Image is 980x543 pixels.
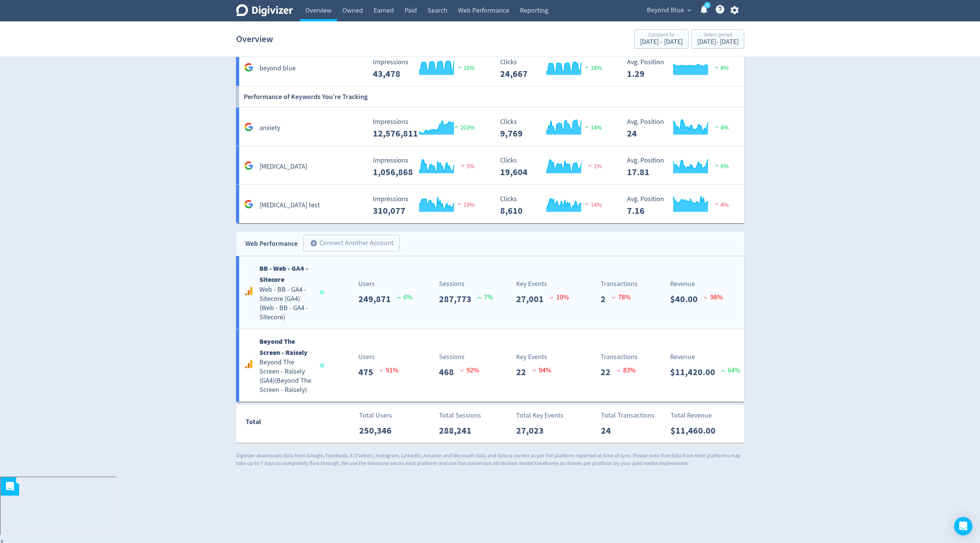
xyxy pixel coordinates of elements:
[706,3,708,8] text: 5
[516,365,532,379] p: 22
[623,59,738,79] svg: Avg. Position 1.29
[623,157,738,177] svg: Avg. Position 17.81
[359,410,392,421] p: Total Users
[670,365,721,379] p: $11,420.00
[320,363,326,367] span: Data last synced: 15 Sep 2025, 7:01pm (AEST)
[713,124,721,130] img: positive-performance.svg
[456,201,475,209] span: 19%
[236,185,744,223] a: [MEDICAL_DATA] test Impressions 310,077 Impressions 310,077 19% Clicks 8,610 Clicks 8,610 14% Avg...
[236,48,744,86] a: beyond blue Impressions 43,478 Impressions 43,478 16% Clicks 24,667 Clicks 24,667 18% Avg. Positi...
[697,32,739,39] div: Select period
[713,201,721,207] img: negative-performance.svg
[583,124,602,132] span: 14%
[713,163,729,170] span: 6%
[259,201,320,210] h5: [MEDICAL_DATA] test
[244,286,253,296] svg: Google Analytics
[246,416,321,431] div: Total
[460,365,479,376] p: 92 %
[320,290,326,294] span: Data last synced: 15 Sep 2025, 4:02pm (AEST)
[259,64,296,73] h5: beyond blue
[583,64,602,72] span: 18%
[583,124,591,130] img: positive-performance.svg
[259,124,280,133] h5: anxiety
[244,200,253,209] svg: Google Analytics
[634,29,688,49] button: Compare to[DATE] - [DATE]
[439,352,465,362] p: Sessions
[586,163,602,170] span: 1%
[439,424,478,437] p: 288,241
[623,118,738,138] svg: Avg. Position 24
[439,365,460,379] p: 468
[583,201,591,207] img: negative-performance.svg
[439,410,481,421] p: Total Sessions
[259,358,313,395] h5: Beyond The Screen - Raisely (GA4) ( Beyond The Screen - Raisely )
[259,162,307,171] h5: [MEDICAL_DATA]
[496,195,611,216] svg: Clicks 8,610
[671,410,712,421] p: Total Revenue
[236,27,273,51] h1: Overview
[583,64,591,70] img: positive-performance.svg
[697,39,739,46] div: [DATE] - [DATE]
[496,157,611,177] svg: Clicks 19,604
[721,365,740,376] p: 64 %
[516,352,547,362] p: Key Events
[713,163,721,168] img: positive-performance.svg
[439,279,465,289] p: Sessions
[439,292,478,306] p: 287,773
[532,365,551,376] p: 94 %
[670,292,704,306] p: $40.00
[640,39,683,46] div: [DATE] - [DATE]
[478,292,493,302] p: 7 %
[236,146,744,185] a: [MEDICAL_DATA] Impressions 1,056,868 Impressions 1,056,868 5% Clicks 19,604 Clicks 19,604 1% Avg....
[244,63,253,72] svg: Google Analytics
[358,279,375,289] p: Users
[496,59,611,79] svg: Clicks 24,667
[601,424,617,437] p: 24
[298,236,400,252] a: Connect Another Account
[516,279,547,289] p: Key Events
[516,292,550,306] p: 27,001
[640,32,683,39] div: Compare to
[358,352,375,362] p: Users
[670,279,695,289] p: Revenue
[259,264,308,284] b: BB - Web - GA4 - Sitecore
[583,201,602,209] span: 14%
[453,124,460,130] img: positive-performance.svg
[496,118,611,138] svg: Clicks 9,769
[259,337,308,357] b: Beyond The Screen - Raisely
[954,517,972,535] div: Open Intercom Messenger
[516,410,564,421] p: Total Key Events
[459,163,475,170] span: 5%
[456,201,463,207] img: negative-performance.svg
[623,195,738,216] svg: Avg. Position 7.16
[358,365,379,379] p: 475
[601,410,654,421] p: Total Transactions
[244,161,253,170] svg: Google Analytics
[369,59,484,79] svg: Impressions 43,478
[601,365,617,379] p: 22
[617,365,636,376] p: 83 %
[713,64,729,72] span: 8%
[244,86,368,107] h6: Performance of Keywords You're Tracking
[713,124,729,132] span: 4%
[303,235,400,252] button: Connect Another Account
[358,292,397,306] p: 249,871
[236,452,744,467] p: Digivizer downloads data from Google, Facebook, X (Twitter), Instagram, LinkedIn, Amazon and Micr...
[359,424,398,437] p: 250,346
[259,285,313,322] h5: Web - BB - GA4 - Sitecore (GA4) ( Web - BB - GA4 - Sitecore )
[586,163,594,168] img: negative-performance.svg
[686,7,693,14] span: expand_more
[379,365,398,376] p: 91 %
[601,352,638,362] p: Transactions
[601,279,638,289] p: Transactions
[453,124,475,132] span: 203%
[369,118,484,138] svg: Impressions 12,576,811
[516,424,550,437] p: 27,023
[244,359,253,369] svg: Google Analytics
[550,292,569,302] p: 10 %
[671,424,722,437] p: $11,460.00
[310,239,317,247] span: add_circle
[245,238,298,249] div: Web Performance
[456,64,463,70] img: positive-performance.svg
[704,292,723,302] p: 98 %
